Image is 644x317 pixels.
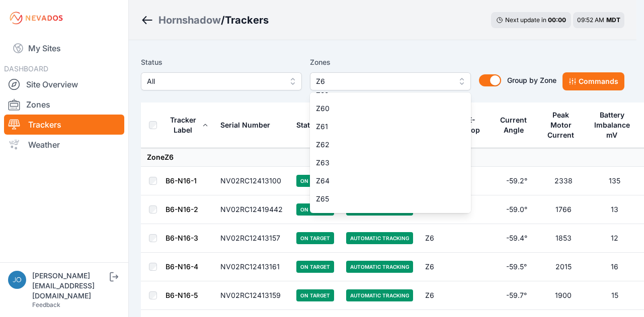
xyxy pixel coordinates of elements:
span: Z65 [316,194,453,204]
span: Z62 [316,140,453,150]
div: Z6 [310,92,471,213]
span: Z61 [316,122,453,132]
span: Z60 [316,103,453,114]
span: Z64 [316,176,453,186]
span: Z6 [316,75,451,87]
span: Z63 [316,158,453,168]
span: Z66 [316,212,453,222]
button: Z6 [310,72,471,90]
